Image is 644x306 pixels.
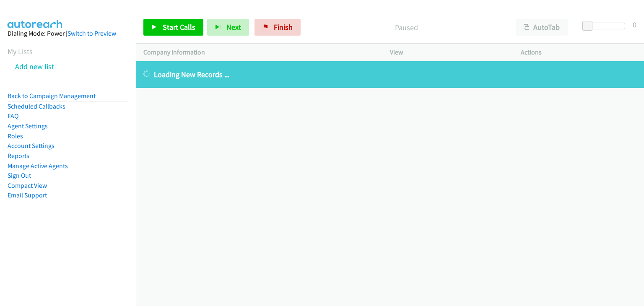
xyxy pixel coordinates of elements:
[254,19,301,36] a: Finish
[163,22,195,32] span: Start Calls
[8,191,47,199] a: Email Support
[8,122,48,130] a: Agent Settings
[8,29,128,39] div: Dialing Mode: Power |
[390,47,506,57] p: View
[633,19,636,30] div: 0
[312,22,501,33] p: Paused
[15,62,54,71] a: Add new list
[8,171,31,179] a: Sign Out
[587,23,625,29] div: Delay between calls (in seconds)
[274,22,293,32] span: Finish
[8,132,23,140] a: Roles
[8,102,65,110] a: Scheduled Callbacks
[8,152,29,160] a: Reports
[143,19,203,36] a: Start Calls
[8,92,96,100] a: Back to Campaign Management
[68,29,116,37] a: Switch to Preview
[8,112,18,120] a: FAQ
[516,19,568,36] button: AutoTab
[521,47,636,57] p: Actions
[143,47,375,57] p: Company Information
[8,182,47,189] a: Compact View
[207,19,249,36] button: Next
[226,22,241,32] span: Next
[8,47,33,56] a: My Lists
[8,162,68,170] a: Manage Active Agents
[143,69,636,80] p: Loading New Records ...
[8,142,55,150] a: Account Settings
